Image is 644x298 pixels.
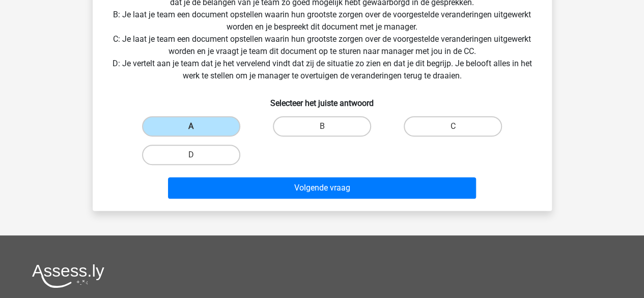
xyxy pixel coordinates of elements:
[142,116,240,137] label: A
[273,116,371,137] label: B
[32,264,104,288] img: Assessly logo
[142,145,240,165] label: D
[109,90,536,108] h6: Selecteer het juiste antwoord
[404,116,502,137] label: C
[168,177,476,199] button: Volgende vraag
